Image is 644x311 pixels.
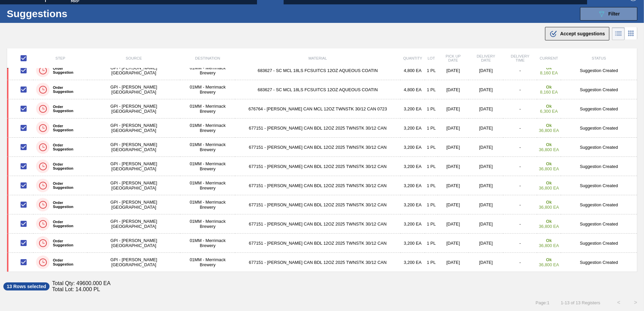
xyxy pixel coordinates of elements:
td: Suggestion Created [561,80,637,99]
td: Suggestion Created [561,176,637,195]
span: Quantity [403,56,422,60]
td: 4,800 EA [400,61,425,80]
label: Order Suggestion [50,258,85,266]
td: GPI - [PERSON_NAME][GEOGRAPHIC_DATA] [87,195,180,214]
td: 1 PL [425,99,438,118]
a: Order SuggestionGPI - [PERSON_NAME][GEOGRAPHIC_DATA]01MM - Merrimack Brewery683627 - SC MCL 18LS ... [7,61,637,80]
td: 1 PL [425,253,438,272]
td: 677151 - [PERSON_NAME] CAN BDL 12OZ 2025 TWNSTK 30/12 CAN [235,157,400,176]
td: [DATE] [469,61,503,80]
td: [DATE] [469,157,503,176]
td: 1 PL [425,80,438,99]
label: Order Suggestion [50,162,85,170]
a: Order SuggestionGPI - [PERSON_NAME][GEOGRAPHIC_DATA]01MM - Merrimack Brewery677151 - [PERSON_NAME... [7,195,637,214]
td: Suggestion Created [561,234,637,253]
span: 36,800 EA [539,128,559,133]
strong: Ok [546,104,552,109]
span: Step [55,56,65,60]
a: Order SuggestionGPI - [PERSON_NAME][GEOGRAPHIC_DATA]01MM - Merrimack Brewery677151 - [PERSON_NAME... [7,118,637,138]
td: - [503,176,537,195]
td: GPI - [PERSON_NAME][GEOGRAPHIC_DATA] [87,157,180,176]
a: Order SuggestionGPI - [PERSON_NAME][GEOGRAPHIC_DATA]01MM - Merrimack Brewery683627 - SC MCL 18LS ... [7,80,637,99]
td: 01MM - Merrimack Brewery [180,176,235,195]
td: GPI - [PERSON_NAME][GEOGRAPHIC_DATA] [87,99,180,118]
td: 683627 - SC MCL 18LS FCSUITCS 12OZ AQUEOUS COATIN [235,80,400,99]
button: Accept suggestions [545,27,609,40]
td: 01MM - Merrimack Brewery [180,214,235,234]
td: - [503,138,537,157]
strong: Ok [546,238,552,243]
td: [DATE] [438,214,469,234]
span: Delivery Date [477,54,495,62]
td: 676764 - [PERSON_NAME] CAN MCL 12OZ TWNSTK 30/12 CAN 0723 [235,99,400,118]
td: GPI - [PERSON_NAME][GEOGRAPHIC_DATA] [87,138,180,157]
td: 677151 - [PERSON_NAME] CAN BDL 12OZ 2025 TWNSTK 30/12 CAN [235,176,400,195]
td: 683627 - SC MCL 18LS FCSUITCS 12OZ AQUEOUS COATIN [235,61,400,80]
td: 1 PL [425,234,438,253]
a: Order SuggestionGPI - [PERSON_NAME][GEOGRAPHIC_DATA]01MM - Merrimack Brewery676764 - [PERSON_NAME... [7,99,637,118]
span: 36,800 EA [539,205,559,210]
td: 677151 - [PERSON_NAME] CAN BDL 12OZ 2025 TWNSTK 30/12 CAN [235,138,400,157]
td: Suggestion Created [561,253,637,272]
td: 3,200 EA [400,118,425,138]
span: Destination [195,56,220,60]
td: 01MM - Merrimack Brewery [180,61,235,80]
a: Order SuggestionGPI - [PERSON_NAME][GEOGRAPHIC_DATA]01MM - Merrimack Brewery677151 - [PERSON_NAME... [7,214,637,234]
td: 01MM - Merrimack Brewery [180,234,235,253]
button: < [610,294,627,311]
label: Order Suggestion [50,181,85,189]
td: - [503,61,537,80]
td: 3,200 EA [400,176,425,195]
td: Suggestion Created [561,61,637,80]
span: Pick up Date [446,54,461,62]
td: [DATE] [469,118,503,138]
span: 8,160 EA [540,90,558,95]
td: 1 PL [425,176,438,195]
td: 01MM - Merrimack Brewery [180,118,235,138]
td: [DATE] [438,118,469,138]
td: GPI - [PERSON_NAME][GEOGRAPHIC_DATA] [87,176,180,195]
td: 01MM - Merrimack Brewery [180,138,235,157]
td: - [503,118,537,138]
td: GPI - [PERSON_NAME][GEOGRAPHIC_DATA] [87,61,180,80]
label: Order Suggestion [50,105,85,113]
td: [DATE] [438,99,469,118]
td: - [503,99,537,118]
span: Source [126,56,142,60]
td: [DATE] [438,195,469,214]
a: Order SuggestionGPI - [PERSON_NAME][GEOGRAPHIC_DATA]01MM - Merrimack Brewery677151 - [PERSON_NAME... [7,234,637,253]
td: 1 PL [425,214,438,234]
td: Suggestion Created [561,214,637,234]
td: [DATE] [469,80,503,99]
a: Order SuggestionGPI - [PERSON_NAME][GEOGRAPHIC_DATA]01MM - Merrimack Brewery677151 - [PERSON_NAME... [7,157,637,176]
td: 01MM - Merrimack Brewery [180,253,235,272]
td: - [503,253,537,272]
label: Order Suggestion [50,239,85,247]
td: 01MM - Merrimack Brewery [180,157,235,176]
span: 6,300 EA [540,109,558,114]
td: 677151 - [PERSON_NAME] CAN BDL 12OZ 2025 TWNSTK 30/12 CAN [235,195,400,214]
strong: Ok [546,180,552,185]
span: Current [540,56,558,60]
td: [DATE] [469,234,503,253]
span: Accept suggestions [560,31,605,36]
td: 3,200 EA [400,195,425,214]
td: GPI - [PERSON_NAME][GEOGRAPHIC_DATA] [87,214,180,234]
span: Filter [608,11,620,16]
a: Order SuggestionGPI - [PERSON_NAME][GEOGRAPHIC_DATA]01MM - Merrimack Brewery677151 - [PERSON_NAME... [7,253,637,272]
td: 1 PL [425,195,438,214]
td: [DATE] [438,176,469,195]
td: GPI - [PERSON_NAME][GEOGRAPHIC_DATA] [87,253,180,272]
td: [DATE] [469,253,503,272]
td: 677151 - [PERSON_NAME] CAN BDL 12OZ 2025 TWNSTK 30/12 CAN [235,214,400,234]
span: 36,800 EA [539,262,559,267]
span: 36,800 EA [539,243,559,248]
td: [DATE] [469,195,503,214]
span: Total Lot: 14.000 PL [52,286,100,292]
span: 8,160 EA [540,70,558,75]
td: [DATE] [469,99,503,118]
span: Material [309,56,327,60]
td: 3,200 EA [400,157,425,176]
td: [DATE] [469,214,503,234]
td: 01MM - Merrimack Brewery [180,195,235,214]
